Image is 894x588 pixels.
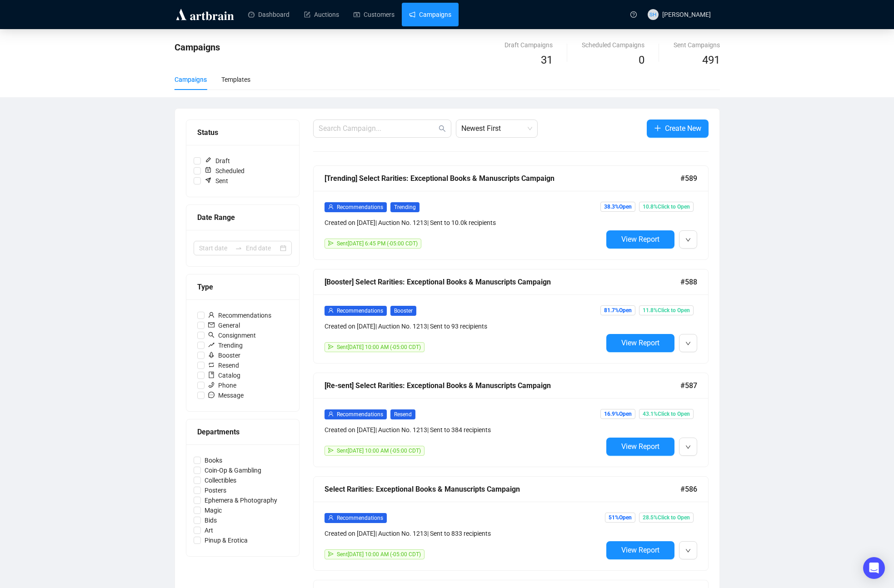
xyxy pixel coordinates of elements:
span: Sent [DATE] 10:00 AM (-05:00 CDT) [337,448,421,454]
span: Posters [201,485,230,495]
span: #588 [680,276,697,288]
span: send [328,448,334,453]
div: Select Rarities: Exceptional Books & Manuscripts Campaign [325,483,680,495]
div: [Booster] Select Rarities: Exceptional Books & Manuscripts Campaign [325,276,680,288]
span: Sent [DATE] 10:00 AM (-05:00 CDT) [337,344,421,350]
span: search [439,125,446,132]
span: 11.8% Click to Open [639,305,694,315]
span: 51% Open [605,513,635,523]
span: send [328,551,334,557]
button: Create New [647,120,709,138]
span: down [685,444,691,450]
span: Consignment [205,330,260,340]
span: mail [208,322,215,328]
span: 0 [639,54,644,66]
div: Created on [DATE] | Auction No. 1213 | Sent to 93 recipients [325,321,603,331]
div: [Re-sent] Select Rarities: Exceptional Books & Manuscripts Campaign [325,380,680,391]
span: [PERSON_NAME] [662,11,711,18]
span: Sent [201,176,232,186]
span: Recommendations [337,411,383,418]
span: to [235,244,242,252]
a: [Trending] Select Rarities: Exceptional Books & Manuscripts Campaign#589userRecommendationsTrendi... [313,165,709,260]
div: Status [197,127,288,138]
span: Booster [205,350,244,360]
div: Departments [197,426,288,438]
span: user [208,312,215,318]
a: Select Rarities: Exceptional Books & Manuscripts Campaign#586userRecommendationsCreated on [DATE]... [313,476,709,571]
span: Booster [390,306,416,316]
span: Newest First [461,120,532,137]
div: Draft Campaigns [504,40,553,50]
div: Sent Campaigns [674,40,720,50]
span: View Report [621,546,659,554]
span: Trending [205,340,246,350]
span: Coin-Op & Gambling [201,465,265,475]
span: user [328,411,334,417]
span: Draft [201,156,234,166]
span: plus [654,125,661,132]
span: Sent [DATE] 6:45 PM (-05:00 CDT) [337,240,418,247]
span: View Report [621,235,659,244]
button: View Report [606,334,674,352]
span: phone [208,382,215,388]
span: 10.8% Click to Open [639,202,694,212]
span: send [328,240,334,246]
span: search [208,332,215,338]
span: Campaigns [175,42,220,53]
span: #589 [680,173,697,184]
span: Recommendations [337,515,383,521]
span: SH [649,10,656,19]
span: Ephemera & Photography [201,495,281,505]
a: [Booster] Select Rarities: Exceptional Books & Manuscripts Campaign#588userRecommendationsBooster... [313,269,709,364]
span: Art [201,525,217,535]
span: Bids [201,515,220,525]
span: 38.3% Open [600,202,635,212]
div: Templates [221,75,250,85]
span: #586 [680,483,697,495]
span: Trending [390,202,420,212]
div: Created on [DATE] | Auction No. 1213 | Sent to 10.0k recipients [325,218,603,228]
span: Message [205,390,247,400]
input: Search Campaign... [319,123,437,134]
span: rocket [208,352,215,358]
span: Recommendations [337,204,383,210]
span: General [205,320,244,330]
button: View Report [606,230,674,249]
span: down [685,237,691,243]
span: user [328,515,334,520]
span: Collectibles [201,475,240,485]
span: down [685,341,691,346]
div: Date Range [197,212,288,223]
a: Campaigns [409,3,451,26]
span: down [685,548,691,553]
span: 31 [541,54,553,66]
span: 43.1% Click to Open [639,409,694,419]
a: [Re-sent] Select Rarities: Exceptional Books & Manuscripts Campaign#587userRecommendationsResendC... [313,373,709,467]
span: 491 [702,54,720,66]
span: 16.9% Open [600,409,635,419]
span: question-circle [630,11,637,18]
span: Recommendations [337,308,383,314]
span: swap-right [235,244,242,252]
span: #587 [680,380,697,391]
input: Start date [199,243,231,253]
span: Catalog [205,370,244,380]
div: Open Intercom Messenger [863,557,885,579]
a: Dashboard [248,3,290,26]
span: Resend [205,360,243,370]
span: Recommendations [205,310,275,320]
span: rise [208,342,215,348]
span: retweet [208,362,215,368]
img: logo [175,7,235,22]
span: Magic [201,505,225,515]
button: View Report [606,541,674,559]
div: [Trending] Select Rarities: Exceptional Books & Manuscripts Campaign [325,173,680,184]
span: Resend [390,409,415,419]
span: View Report [621,339,659,347]
span: user [328,308,334,313]
span: View Report [621,442,659,451]
span: Create New [665,123,701,134]
div: Created on [DATE] | Auction No. 1213 | Sent to 384 recipients [325,425,603,435]
span: Pinup & Erotica [201,535,251,545]
div: Type [197,281,288,293]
